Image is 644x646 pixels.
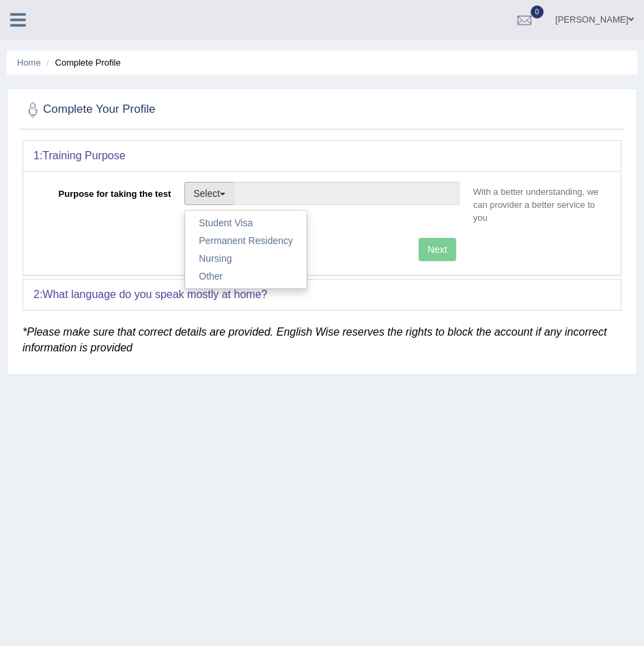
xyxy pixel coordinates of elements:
button: Select [184,182,234,205]
div: 2: [23,280,621,310]
p: With a better understanding, we can provider a better service to you [466,185,611,224]
h2: Complete Your Profile [23,100,394,120]
a: Permanent Residency [185,232,307,250]
a: Home [17,57,41,68]
a: Other [185,267,307,285]
a: Nursing [185,250,307,267]
label: Purpose for taking the test [33,182,178,200]
div: 1: [23,141,621,171]
a: Student Visa [185,214,307,232]
em: *Please make sure that correct details are provided. English Wise reserves the rights to block th... [23,326,606,354]
b: Training Purpose [42,150,125,161]
li: Complete Profile [43,56,120,69]
b: What language do you speak mostly at home? [42,288,267,300]
span: 0 [531,5,544,18]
